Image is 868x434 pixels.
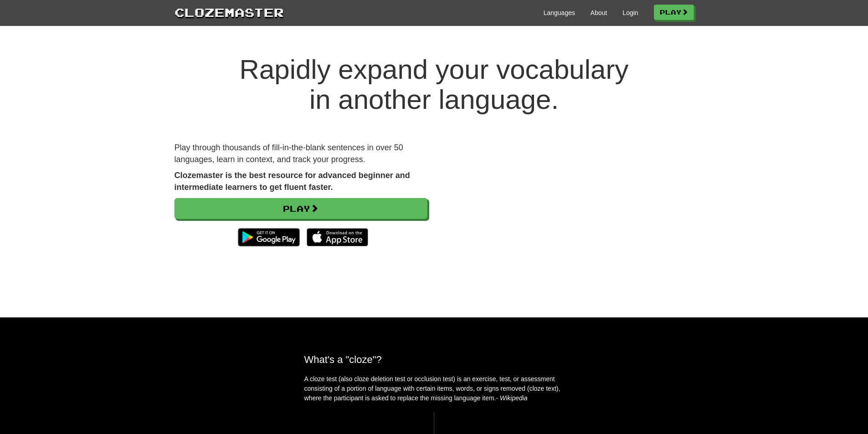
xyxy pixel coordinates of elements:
img: Download_on_the_App_Store_Badge_US-UK_135x40-25178aeef6eb6b83b96f5f2d004eda3bffbb37122de64afbaef7... [307,228,368,246]
strong: Clozemaster is the best resource for advanced beginner and intermediate learners to get fluent fa... [175,171,410,192]
a: Login [622,8,638,17]
em: - Wikipedia [496,394,528,402]
p: Play through thousands of fill-in-the-blank sentences in over 50 languages, learn in context, and... [175,142,427,165]
h2: What's a "cloze"? [304,354,564,365]
a: Clozemaster [175,4,284,20]
p: A cloze test (also cloze deletion test or occlusion test) is an exercise, test, or assessment con... [304,374,564,403]
a: Languages [544,8,575,17]
a: Play [175,198,427,219]
a: About [591,8,607,17]
img: Get it on Google Play [233,224,304,251]
a: Play [654,5,694,20]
